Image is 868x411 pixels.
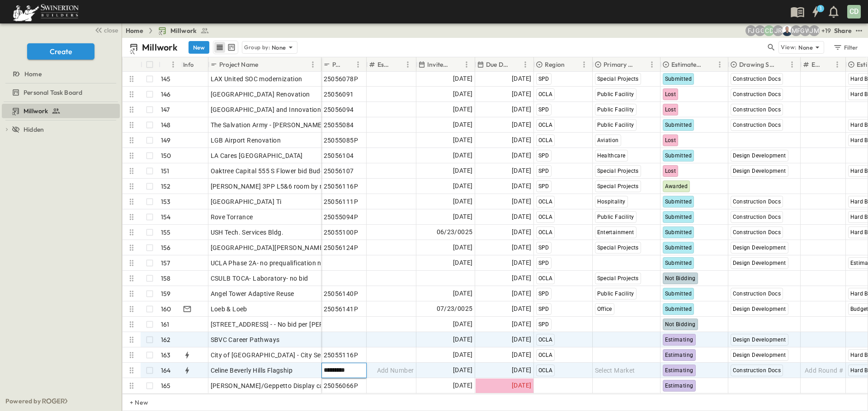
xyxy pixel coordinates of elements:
span: The Salvation Army - [PERSON_NAME] [211,120,324,129]
span: [DATE] [453,319,472,329]
span: Special Projects [597,76,639,82]
span: 25056107 [324,166,354,175]
p: View: [781,42,797,52]
span: [DATE] [453,380,472,391]
span: OCLA [538,214,553,220]
h6: 1 [820,5,821,12]
button: Menu [168,59,179,70]
span: USH Tech. Services Bldg. [211,228,284,237]
button: Sort [392,60,402,69]
span: 25056141P [324,305,359,314]
button: Sort [822,60,832,69]
p: 150 [161,151,171,160]
span: [DATE] [512,350,531,360]
p: Group by: [244,43,270,52]
span: 25055100P [324,228,359,237]
a: Personal Task Board [2,86,118,99]
p: 162 [161,335,171,344]
span: LA Cares [GEOGRAPHIC_DATA] [211,151,303,160]
span: [DATE] [512,150,531,161]
button: Menu [579,59,590,70]
span: 25055116P [324,351,359,360]
p: 160 [161,305,171,314]
span: Special Projects [597,245,639,251]
span: [DATE] [453,212,472,222]
span: [PERSON_NAME]/Geppetto Display cabinets [211,381,342,390]
span: [DATE] [453,288,472,299]
span: Construction Docs [733,214,781,220]
span: [DATE] [512,304,531,314]
div: Millworktest [2,104,120,118]
button: Sort [260,60,270,69]
button: close [91,23,120,36]
button: Menu [353,59,363,70]
span: Design Development [733,260,786,266]
p: Millwork [142,41,178,54]
span: Construction Docs [733,76,781,82]
p: 165 [161,381,171,390]
a: Home [2,68,118,80]
p: + 19 [821,26,830,35]
span: 25056116P [324,182,359,191]
span: Design Development [733,152,786,159]
span: [DATE] [512,74,531,84]
p: Drawing Status [739,60,775,69]
span: Awarded [665,183,688,189]
span: [DATE] [512,227,531,237]
span: [DATE] [512,181,531,191]
div: Filter [833,42,859,52]
span: [DATE] [453,350,472,360]
span: 25056094 [324,105,354,114]
span: Construction Docs [733,122,781,128]
span: OCLA [538,229,553,236]
p: Primary Market [604,60,635,69]
span: [DATE] [453,89,472,99]
button: kanban view [226,42,237,53]
span: Oaktree Capital 555 S Flower bid Budget [211,166,330,175]
p: None [798,43,813,52]
span: Hidden [24,125,44,134]
span: SPD [538,260,549,266]
p: 146 [161,90,171,99]
span: [DATE] [453,135,472,145]
button: CD [846,4,862,19]
span: [DATE] [453,334,472,345]
button: Filter [830,41,861,54]
div: Christopher Detar (christopher.detar@swinerton.com) [764,25,774,36]
span: Not Bidding [665,275,696,282]
span: UCLA Phase 2A- no prequalification needed [211,259,339,268]
span: OCLA [538,337,553,343]
button: Sort [637,60,646,69]
span: Angel Tower Adaptive Reuse [211,289,294,298]
span: [PERSON_NAME] 3PP L5&6 room by room breakout required [211,182,390,191]
span: [DATE] [512,120,531,130]
div: Joshua Russell (joshua.russell@swinerton.com) [773,25,783,36]
button: Sort [566,60,576,69]
span: Construction Docs [733,106,781,113]
button: New [189,41,209,54]
button: Sort [510,60,520,69]
span: [DATE] [453,150,472,161]
span: Millwork [170,26,197,35]
span: [DATE] [512,380,531,391]
p: Project Name [219,60,258,69]
span: [DATE] [453,104,472,115]
p: 145 [161,74,171,83]
span: [DATE] [453,196,472,207]
div: Madison Pagdilao (madison.pagdilao@swinerton.com) [791,25,802,36]
span: Personal Task Board [24,88,82,97]
button: 1 [807,4,825,20]
span: Lost [665,91,676,97]
span: [DATE] [512,258,531,268]
img: Brandon Norcutt (brandon.norcutt@swinerton.com) [782,25,793,36]
span: SPD [538,76,549,82]
span: [DATE] [512,104,531,115]
button: Create [27,43,94,60]
span: [DATE] [512,89,531,99]
span: Submitted [665,214,692,220]
p: Estimate Round [811,60,820,69]
div: Personal Task Boardtest [2,85,120,100]
span: [DATE] [453,166,472,176]
span: [DATE] [512,288,531,299]
span: [GEOGRAPHIC_DATA] and Innovation Center [211,105,343,114]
